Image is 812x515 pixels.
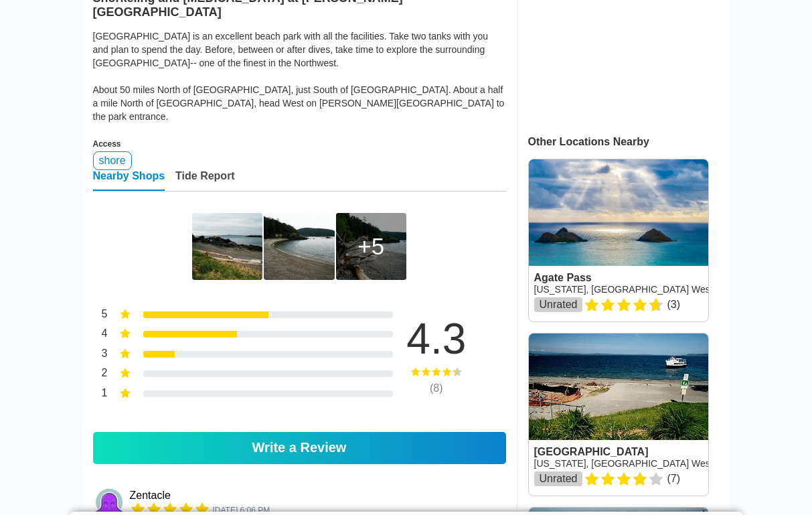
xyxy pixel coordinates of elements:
span: 6088 [213,506,270,515]
div: ( 8 ) [386,382,487,394]
div: shore [93,151,132,170]
div: 1 [93,386,108,403]
a: Zentacle [130,490,171,502]
div: [GEOGRAPHIC_DATA] is an excellent beach park with all the facilities. Take two tanks with you and... [93,29,506,123]
img: Rosario Beach [264,213,334,280]
div: 5 [93,307,108,324]
a: Write a Review [93,432,506,464]
div: 4 [93,326,108,344]
div: Access [93,139,506,149]
div: 2 [93,366,108,383]
div: Other Locations Nearby [528,136,730,148]
div: 5 [357,233,384,260]
div: 4.3 [386,317,487,360]
img: The Western beach is an easy dive if you'd just like to explore the point. Be especially careful ... [192,213,262,280]
div: 3 [93,346,108,364]
div: Nearby Shops [93,170,165,191]
div: Tide Report [175,170,235,191]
